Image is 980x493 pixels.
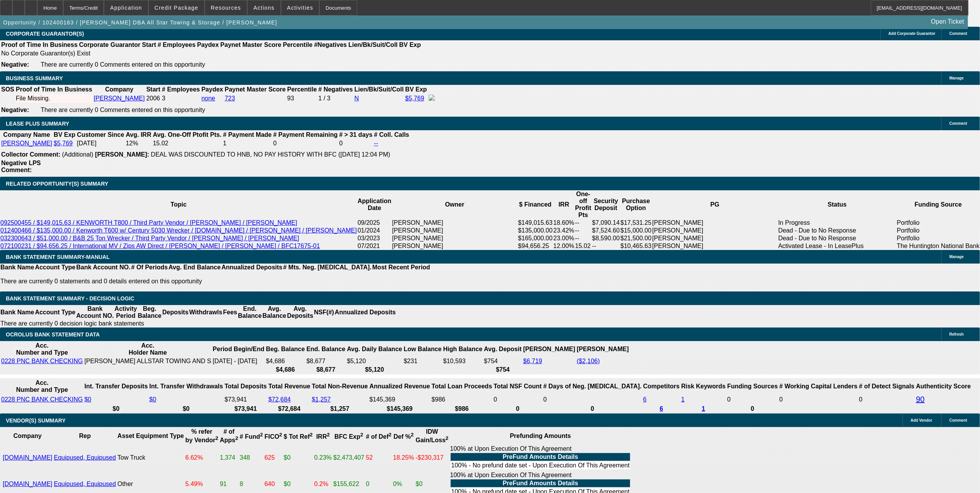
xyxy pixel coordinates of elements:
b: Lien/Bk/Suit/Coll [355,86,404,93]
a: 012400466 / $135,000.00 / Kenworth T600 w/ Century 5030 Wrecker / [DOMAIN_NAME] / [PERSON_NAME] /... [0,227,357,234]
b: Collector Comment: [1,151,60,158]
a: $6,719 [523,358,542,364]
th: Acc. Number and Type [1,379,83,394]
th: Proof of Time In Business [1,41,78,49]
th: Total Loan Proceeds [431,379,493,394]
th: Bank Account NO. [76,264,131,271]
a: 6 [660,405,663,412]
b: # Fund [240,433,263,440]
th: Funding Source [897,190,980,219]
th: Purchase Option [620,190,652,219]
sup: 2 [235,435,238,441]
td: -- [575,227,592,234]
sup: 2 [310,432,312,438]
b: Paynet Master Score [225,86,286,93]
span: (Additional) [62,151,93,158]
td: $5,120 [346,357,403,365]
span: Comment [949,418,967,422]
td: 12.00% [553,242,575,250]
th: 0 [493,405,542,413]
th: Fees [223,305,238,320]
sup: 2 [446,435,448,441]
b: Lien/Bk/Suit/Coll [348,41,398,48]
td: Dead - Due to No Response [778,234,896,242]
th: $ Financed [518,190,553,219]
a: 1 [681,396,685,403]
td: $165,000.00 [518,234,553,242]
a: -- [374,140,378,147]
b: Negative LPS Comment: [1,160,41,173]
th: $0 [84,405,148,413]
b: # > 31 days [339,131,372,138]
th: Avg. End Balance [168,264,221,271]
b: Customer Since [77,131,124,138]
td: 0 [339,140,373,147]
span: 3 [162,95,165,102]
b: BFC Exp [334,433,363,440]
td: -- [575,219,592,227]
th: Annualized Deposits [221,264,282,271]
span: Manage [949,76,964,80]
th: Withdrawls [189,305,222,320]
b: FICO [265,433,282,440]
span: Manage [949,255,964,259]
th: $73,941 [224,405,267,413]
td: $7,524.60 [592,227,620,234]
td: [PERSON_NAME] [392,227,518,234]
td: $21,500.00 [620,234,652,242]
th: Deposits [162,305,189,320]
td: -$230,317 [415,445,449,471]
div: File Missing. [16,95,92,102]
th: $986 [431,405,493,413]
td: [PERSON_NAME] [652,234,778,242]
th: Avg. Daily Balance [346,342,403,357]
b: BV Exp [405,86,427,93]
b: Rep [79,433,91,439]
td: 625 [264,445,283,471]
button: Application [104,0,148,15]
td: $8,677 [306,357,346,365]
th: # Of Periods [131,264,168,271]
a: 723 [225,95,235,102]
td: 23.00% [553,234,575,242]
th: $1,257 [312,405,369,413]
th: $4,686 [265,366,305,374]
td: Tow Truck [117,445,184,471]
span: Add Corporate Guarantor [889,31,935,36]
th: $145,369 [369,405,430,413]
span: OCROLUS BANK STATEMENT DATA [6,331,100,338]
div: 100% at Upon Execution Of This Agreement [450,445,630,470]
th: IRR [553,190,575,219]
th: Account Type [34,264,76,271]
td: 18.25% [393,445,414,471]
img: facebook-icon.png [429,95,435,101]
td: $15,000.00 [620,227,652,234]
b: Paynet Master Score [220,41,281,48]
th: Bank Account NO. [76,305,114,320]
td: 1,374 [219,445,238,471]
div: 93 [287,95,317,102]
th: Proof of Time In Business [16,86,93,93]
b: Start [146,86,160,93]
a: $5,769 [54,140,73,147]
th: Period Begin/End [212,342,265,357]
p: There are currently 0 statements and 0 details entered on this opportunity [0,278,430,285]
th: Acc. Holder Name [84,342,212,357]
b: IDW Gain/Loss [416,428,449,443]
th: End. Balance [238,305,262,320]
a: 072100231 / $94,656.25 / International MV / Zips AW Direct / [PERSON_NAME] / [PERSON_NAME] / BFC1... [0,243,320,249]
td: 52 [365,445,392,471]
span: CORPORATE GUARANTOR(S) [6,31,84,37]
td: Dead - Due to No Response [778,227,896,234]
b: #Negatives [314,41,347,48]
b: % refer by Vendor [185,428,218,443]
td: Portfolio [897,219,980,227]
button: Credit Package [149,0,204,15]
td: $17,531.25 [620,219,652,227]
td: $0 [283,445,313,471]
td: 1 [223,140,272,147]
td: [PERSON_NAME] ALLSTAR TOWING AND S [84,357,212,365]
th: $8,677 [306,366,346,374]
a: 032300643 / $51,000.00 / B&B 25 Ton Wrecker / Third Party Vendor / [PERSON_NAME] / [PERSON_NAME] [0,235,299,241]
td: No Corporate Guarantor(s) Exist [1,50,424,57]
